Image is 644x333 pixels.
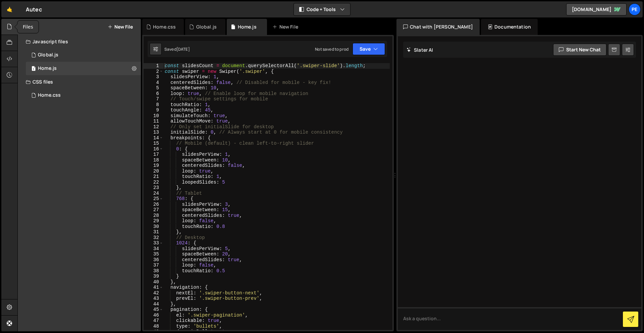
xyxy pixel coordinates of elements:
[144,180,163,185] div: 22
[144,296,163,301] div: 43
[144,263,163,268] div: 37
[144,141,163,146] div: 15
[144,224,163,230] div: 30
[176,46,190,52] div: [DATE]
[144,307,163,313] div: 45
[144,290,163,296] div: 42
[26,48,141,62] div: 17022/46755.js
[32,66,36,72] span: 1
[407,47,433,53] h2: Slater AI
[144,118,163,124] div: 11
[144,285,163,290] div: 41
[353,43,385,55] button: Save
[144,274,163,279] div: 39
[144,113,163,119] div: 10
[144,146,163,152] div: 16
[18,75,141,89] div: CSS files
[315,46,348,52] div: Not saved to prod
[26,89,141,102] div: 17022/46762.css
[26,62,141,75] div: 17022/46754.js
[144,202,163,207] div: 26
[17,21,39,33] div: Files
[38,65,57,72] div: Home.js
[144,207,163,213] div: 27
[144,229,163,235] div: 31
[144,152,163,157] div: 17
[144,80,163,86] div: 4
[144,213,163,219] div: 28
[144,246,163,252] div: 34
[144,63,163,69] div: 1
[164,46,190,52] div: Saved
[272,23,301,30] div: New File
[144,268,163,274] div: 38
[144,279,163,285] div: 40
[144,102,163,108] div: 8
[144,301,163,307] div: 44
[153,23,176,30] div: Home.css
[144,135,163,141] div: 14
[38,92,61,98] div: Home.css
[144,107,163,113] div: 9
[144,74,163,80] div: 3
[196,23,217,30] div: Global.js
[144,163,163,169] div: 19
[238,23,257,30] div: Home.js
[144,318,163,324] div: 47
[566,3,627,15] a: [DOMAIN_NAME]
[144,96,163,102] div: 7
[26,5,42,13] div: Autec
[144,69,163,75] div: 2
[18,35,141,48] div: Javascript files
[1,1,18,17] a: 🤙
[481,19,538,35] div: Documentation
[144,235,163,241] div: 32
[144,191,163,196] div: 24
[144,196,163,202] div: 25
[144,240,163,246] div: 33
[144,185,163,191] div: 23
[553,44,606,56] button: Start new chat
[144,130,163,135] div: 13
[629,3,641,15] a: Pe
[144,85,163,91] div: 5
[294,3,350,15] button: Code + Tools
[108,24,133,30] button: New File
[144,169,163,174] div: 20
[144,313,163,318] div: 46
[144,124,163,130] div: 12
[144,174,163,180] div: 21
[144,91,163,97] div: 6
[396,19,480,35] div: Chat with [PERSON_NAME]
[38,52,58,58] div: Global.js
[144,218,163,224] div: 29
[144,157,163,163] div: 18
[144,257,163,263] div: 36
[144,324,163,329] div: 48
[144,251,163,257] div: 35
